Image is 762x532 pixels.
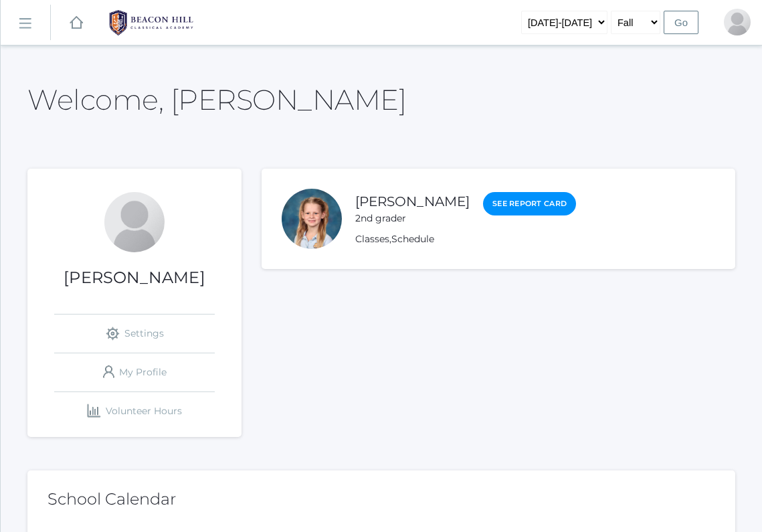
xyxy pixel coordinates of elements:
[664,11,698,34] input: Go
[282,189,342,249] div: Audrey Carroll
[27,269,242,286] h1: [PERSON_NAME]
[355,211,470,226] div: 2nd grader
[54,392,215,430] a: Volunteer Hours
[54,315,215,353] a: Settings
[355,233,389,245] a: Classes
[27,84,406,115] h2: Welcome, [PERSON_NAME]
[101,6,201,39] img: BHCALogos-05-308ed15e86a5a0abce9b8dd61676a3503ac9727e845dece92d48e8588c001991.png
[391,233,434,245] a: Schedule
[724,9,751,35] div: Jeremy Carroll
[355,232,576,246] div: ,
[54,353,215,391] a: My Profile
[104,192,165,252] div: Jeremy Carroll
[355,193,470,209] a: [PERSON_NAME]
[47,491,715,508] h2: School Calendar
[483,192,576,215] a: See Report Card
